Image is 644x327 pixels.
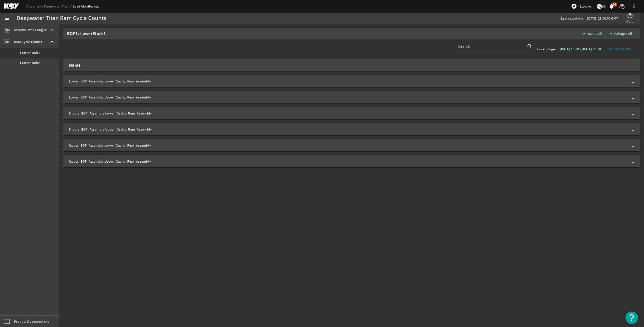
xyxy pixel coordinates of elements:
[527,43,533,49] i: search
[609,4,614,9] button: 66
[73,4,99,9] a: Load Monitoring
[63,91,640,103] mat-expansion-panel-header: Lower_BOP_Assembly.Upper_Cavity_Ram_Assembly
[586,31,602,36] span: Expand All
[4,15,10,21] mat-icon: menu
[556,45,605,54] button: [DATE] 13:00 - [DATE] 23:00
[458,45,526,51] input: Search
[569,2,593,10] button: Explore
[608,3,614,9] mat-icon: notifications
[14,27,47,32] span: Accumulated Fatigue
[49,39,55,45] mat-icon: keyboard_arrow_up
[49,27,55,33] mat-icon: keyboard_arrow_down
[63,107,640,119] mat-expansion-panel-header: Middle_BOP_Assembly.Lower_Cavity_Ram_Assembly
[69,79,628,84] mat-panel-title: Lower_BOP_Assembly.Lower_Cavity_Ram_Assembly
[537,47,556,52] div: Time Range:
[561,16,618,21] div: Last calculation: [DATE] 23:00:00 GMT
[69,95,628,100] mat-panel-title: Lower_BOP_Assembly.Upper_Cavity_Ram_Assembly
[606,29,634,38] button: Collapse All
[44,4,73,9] a: Deepwater Titan
[20,60,40,65] b: LowerStack2
[571,3,577,9] mat-icon: explore
[581,31,585,37] mat-icon: expand_more
[63,139,640,151] mat-expansion-panel-header: Upper_BOP_Assembly.Lower_Cavity_Ram_Assembly
[63,75,640,87] mat-expansion-panel-header: Lower_BOP_Assembly.Lower_Cavity_Ram_Assembly
[628,0,640,12] button: more_vert
[579,4,591,9] span: Explore
[614,31,632,36] span: Collapse All
[627,13,633,19] mat-icon: help_outline
[16,16,106,21] div: Deepwater Titan Ram Cycle Counts
[608,31,612,37] mat-icon: expand_less
[625,311,638,324] button: Open Resource Center
[626,19,633,24] span: Help
[63,123,640,135] mat-expansion-panel-header: Middle_BOP_Assembly.Upper_Cavity_Ram_Assembly
[605,45,636,54] button: EXPORT AS PDF
[67,28,142,39] div: BOP1: LowerStack1
[619,3,625,9] mat-icon: support_agent
[20,50,40,55] b: LowerStack1
[69,63,628,68] mat-panel-title: Name
[69,127,628,132] mat-panel-title: Middle_BOP_Assembly.Upper_Cavity_Ram_Assembly
[26,4,44,9] a: Rigsentry
[69,159,628,164] mat-panel-title: Upper_BOP_Assembly.Upper_Cavity_Ram_Assembly
[69,111,628,116] mat-panel-title: Middle_BOP_Assembly.Lower_Cavity_Ram_Assembly
[458,44,470,49] mat-label: Search
[560,47,601,52] b: [DATE] 13:00 - [DATE] 23:00
[14,319,51,324] span: Product Documentation
[609,47,632,52] span: EXPORT AS PDF
[579,29,604,38] button: Expand All
[14,39,42,44] span: Ram Cycle Counts
[63,59,640,71] mat-expansion-panel-header: Name
[63,155,640,167] mat-expansion-panel-header: Upper_BOP_Assembly.Upper_Cavity_Ram_Assembly
[69,143,628,148] mat-panel-title: Upper_BOP_Assembly.Lower_Cavity_Ram_Assembly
